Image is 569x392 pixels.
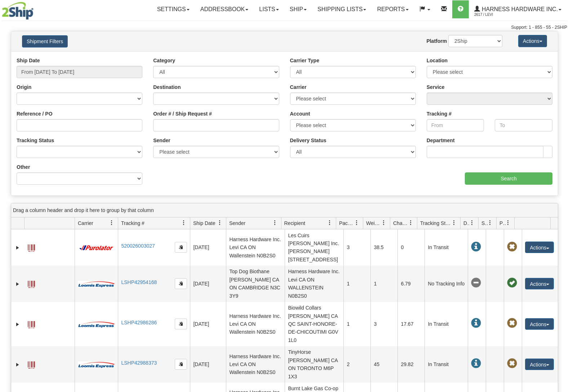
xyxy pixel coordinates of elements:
[190,266,226,302] td: [DATE]
[290,57,319,64] label: Carrier Type
[290,84,307,91] label: Carrier
[269,217,281,229] a: Sender filter column settings
[121,220,145,227] span: Tracking #
[226,346,285,383] td: Harness Hardware Inc. Levi CA ON Wallenstein N0B2S0
[226,266,285,302] td: Top Dog Biothane [PERSON_NAME] CA ON CAMBRIDGE N3C 3Y9
[285,266,343,302] td: Harness Hardware Inc. Levi CA ON WALLENSTEIN N0B2S0
[397,229,424,266] td: 0
[285,229,343,266] td: Les Cuirs [PERSON_NAME] Inc. [PERSON_NAME][STREET_ADDRESS]
[499,220,506,227] span: Pickup Status
[121,279,157,285] a: LSHP42954168
[229,220,245,227] span: Sender
[28,278,35,289] a: Label
[78,280,115,288] img: 30 - Loomis Express
[312,0,372,18] a: Shipping lists
[190,346,226,383] td: [DATE]
[78,245,115,251] img: 11 - Purolator
[28,318,35,329] a: Label
[427,110,452,117] label: Tracking #
[525,359,554,370] button: Actions
[351,217,363,229] a: Packages filter column settings
[153,84,181,91] label: Destination
[153,137,170,144] label: Sender
[507,278,517,288] span: Pickup Successfully created
[405,217,417,229] a: Charge filter column settings
[397,346,424,383] td: 29.82
[2,2,34,20] img: logo2617.jpg
[525,318,554,330] button: Actions
[78,220,93,227] span: Carrier
[214,217,226,229] a: Ship Date filter column settings
[471,359,481,369] span: In Transit
[78,361,115,368] img: 30 - Loomis Express
[121,320,157,325] a: LSHP42986286
[121,360,157,366] a: LSHP42988373
[426,37,447,45] label: Platform
[17,137,54,144] label: Tracking Status
[370,229,397,266] td: 38.5
[466,217,478,229] a: Delivery Status filter column settings
[343,302,370,346] td: 1
[284,220,305,227] span: Recipient
[525,242,554,253] button: Actions
[153,57,175,64] label: Category
[290,137,326,144] label: Delivery Status
[424,229,468,266] td: In Transit
[427,84,445,91] label: Service
[552,159,568,233] iframe: chat widget
[175,359,187,370] button: Copy to clipboard
[370,346,397,383] td: 45
[195,0,254,18] a: Addressbook
[284,0,312,18] a: Ship
[343,266,370,302] td: 1
[507,318,517,328] span: Pickup Not Assigned
[254,0,284,18] a: Lists
[378,217,390,229] a: Weight filter column settings
[324,217,336,229] a: Recipient filter column settings
[343,346,370,383] td: 2
[424,346,468,383] td: In Transit
[22,35,68,48] button: Shipment Filters
[370,266,397,302] td: 1
[474,11,528,18] span: 2617 / Levi
[175,319,187,329] button: Copy to clipboard
[343,229,370,266] td: 3
[106,217,118,229] a: Carrier filter column settings
[393,220,408,227] span: Charge
[17,84,31,91] label: Origin
[507,242,517,252] span: Pickup Not Assigned
[193,220,215,227] span: Ship Date
[11,203,558,217] div: grid grouping header
[471,318,481,328] span: In Transit
[463,220,470,227] span: Delivery Status
[178,217,190,229] a: Tracking # filter column settings
[152,0,195,18] a: Settings
[525,278,554,289] button: Actions
[190,229,226,266] td: [DATE]
[484,217,496,229] a: Shipment Issues filter column settings
[175,278,187,289] button: Copy to clipboard
[78,321,115,328] img: 30 - Loomis Express
[397,302,424,346] td: 17.67
[2,24,567,31] div: Support: 1 - 855 - 55 - 2SHIP
[507,359,517,369] span: Pickup Not Assigned
[226,229,285,266] td: Harness Hardware Inc. Levi CA ON Wallenstein N0B2S0
[14,244,21,251] a: Expand
[190,302,226,346] td: [DATE]
[424,266,468,302] td: No Tracking Info
[17,110,53,117] label: Reference / PO
[175,242,187,253] button: Copy to clipboard
[285,346,343,383] td: TinyHorse [PERSON_NAME] CA ON TORONTO M6P 1X3
[290,110,310,117] label: Account
[518,35,547,47] button: Actions
[121,243,155,249] a: 520026003027
[372,0,414,18] a: Reports
[465,172,552,185] input: Search
[285,302,343,346] td: Biowild Collars [PERSON_NAME] CA QC SAINT-HONORE-DE-CHICOUTIMI G0V 1L0
[28,241,35,253] a: Label
[226,302,285,346] td: Harness Hardware Inc. Levi CA ON Wallenstein N0B2S0
[14,280,21,288] a: Expand
[153,110,212,117] label: Order # / Ship Request #
[366,220,381,227] span: Weight
[420,220,452,227] span: Tracking Status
